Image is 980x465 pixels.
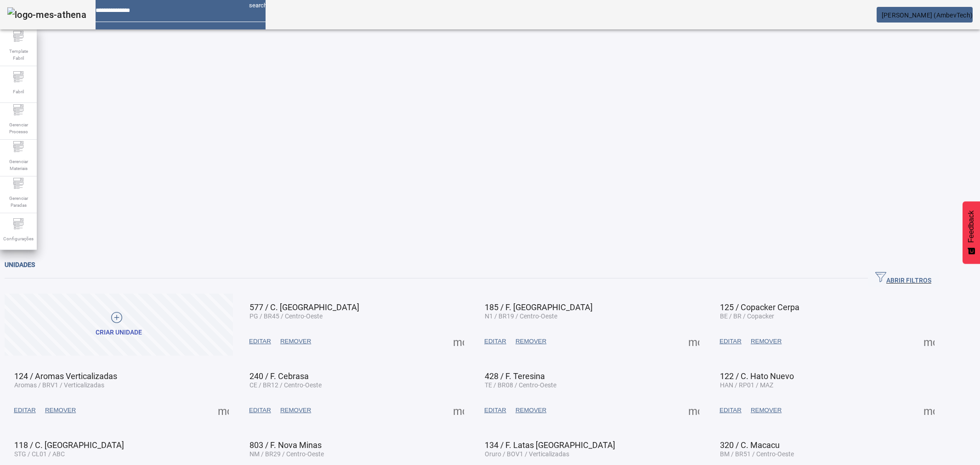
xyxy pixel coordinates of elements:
[5,155,32,175] span: Gerenciar Materiais
[280,337,311,346] span: REMOVER
[511,402,551,419] button: REMOVER
[45,406,76,415] span: REMOVER
[882,11,973,19] span: [PERSON_NAME] (AmbevTech)
[249,381,322,389] span: CE / BR12 / Centro-Oeste
[249,440,322,450] span: 803 / F. Nova Minas
[720,440,780,450] span: 320 / C. Macacu
[5,119,32,138] span: Gerenciar Processo
[450,333,467,350] button: Mais
[5,192,32,211] span: Gerenciar Paradas
[720,381,773,389] span: HAN / RP01 / MAZ
[249,302,359,312] span: 577 / C. [GEOGRAPHIC_DATA]
[484,406,506,415] span: EDITAR
[868,270,939,287] button: ABRIR FILTROS
[715,402,746,419] button: EDITAR
[450,402,467,419] button: Mais
[14,371,117,381] span: 124 / Aromas Verticalizadas
[14,381,104,389] span: Aromas / BRV1 / Verticalizadas
[515,337,546,346] span: REMOVER
[5,45,32,64] span: Template Fabril
[249,406,271,415] span: EDITAR
[249,371,309,381] span: 240 / F. Cebrasa
[249,337,271,346] span: EDITAR
[249,450,324,458] span: NM / BR29 / Centro-Oeste
[0,232,36,245] span: Configurações
[9,402,40,419] button: EDITAR
[685,333,702,350] button: Mais
[751,406,782,415] span: REMOVER
[480,333,511,350] button: EDITAR
[720,312,774,320] span: BE / BR / Copacker
[484,337,506,346] span: EDITAR
[480,402,511,419] button: EDITAR
[963,201,980,264] button: Feedback - Mostrar pesquisa
[719,406,742,415] span: EDITAR
[485,381,556,389] span: TE / BR08 / Centro-Oeste
[921,333,937,350] button: Mais
[875,272,931,285] span: ABRIR FILTROS
[276,402,316,419] button: REMOVER
[746,402,786,419] button: REMOVER
[719,337,742,346] span: EDITAR
[7,7,86,22] img: logo-mes-athena
[96,328,142,337] div: Criar unidade
[14,450,65,458] span: STG / CL01 / ABC
[720,302,799,312] span: 125 / Copacker Cerpa
[280,406,311,415] span: REMOVER
[921,402,937,419] button: Mais
[276,333,316,350] button: REMOVER
[244,402,276,419] button: EDITAR
[14,406,36,415] span: EDITAR
[485,312,557,320] span: N1 / BR19 / Centro-Oeste
[40,402,80,419] button: REMOVER
[715,333,746,350] button: EDITAR
[751,337,782,346] span: REMOVER
[967,210,975,243] span: Feedback
[685,402,702,419] button: Mais
[720,371,794,381] span: 122 / C. Hato Nuevo
[249,312,323,320] span: PG / BR45 / Centro-Oeste
[511,333,551,350] button: REMOVER
[244,333,276,350] button: EDITAR
[485,371,545,381] span: 428 / F. Teresina
[5,294,233,356] button: Criar unidade
[485,440,615,450] span: 134 / F. Latas [GEOGRAPHIC_DATA]
[14,440,124,450] span: 118 / C. [GEOGRAPHIC_DATA]
[10,85,27,98] span: Fabril
[746,333,786,350] button: REMOVER
[485,302,593,312] span: 185 / F. [GEOGRAPHIC_DATA]
[215,402,232,419] button: Mais
[5,261,35,268] span: Unidades
[515,406,546,415] span: REMOVER
[720,450,794,458] span: BM / BR51 / Centro-Oeste
[485,450,569,458] span: Oruro / BOV1 / Verticalizadas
